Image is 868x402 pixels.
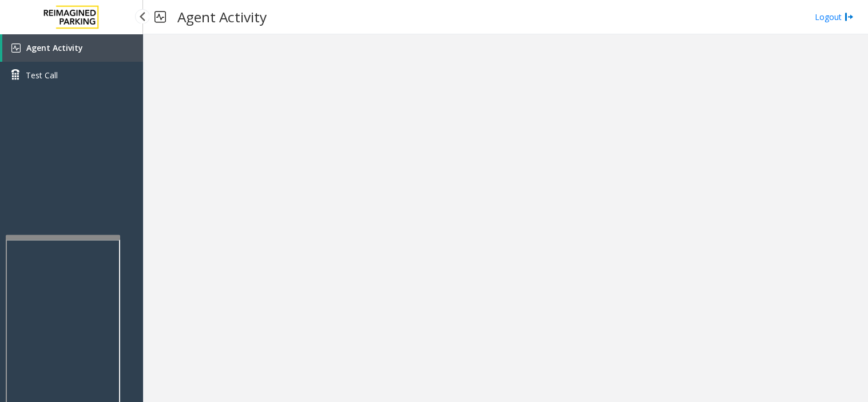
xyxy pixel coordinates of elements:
span: Test Call [26,69,58,81]
img: 'icon' [11,43,21,53]
span: Agent Activity [26,42,83,53]
a: Agent Activity [2,34,143,62]
a: Logout [815,11,854,23]
img: logout [845,11,854,23]
img: pageIcon [154,3,166,31]
h3: Agent Activity [172,3,272,31]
